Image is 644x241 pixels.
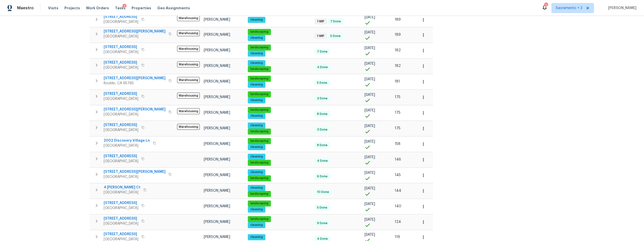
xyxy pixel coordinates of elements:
div: 2 [544,3,548,8]
span: landscaping [248,160,270,165]
span: 182 [395,49,401,52]
span: 189 [395,18,401,21]
span: cleaning [248,51,265,56]
span: [GEOGRAPHIC_DATA] [104,221,138,226]
span: 8 Done [315,112,330,116]
span: [DATE] [365,155,375,159]
span: [DATE] [365,233,375,236]
span: landscaping [248,201,270,206]
span: [GEOGRAPHIC_DATA] [104,174,166,179]
span: [PERSON_NAME] [204,80,230,83]
span: 4 Done [315,159,330,163]
span: cleaning [248,223,265,227]
span: 124 [395,220,401,224]
span: 4 [PERSON_NAME] Ct [104,185,140,190]
span: 3 Done [315,96,330,101]
span: Warehousing [177,30,200,36]
span: cleaning [248,145,265,149]
span: [PERSON_NAME] [204,220,230,224]
span: landscaping [248,67,270,71]
span: cleaning [248,123,265,128]
span: Warehousing [177,77,200,83]
span: [GEOGRAPHIC_DATA] [104,112,166,117]
span: cleaning [248,114,265,118]
span: Visits [48,6,58,11]
span: landscaping [248,217,270,221]
span: Warehousing [177,15,200,21]
span: [DATE] [365,46,375,50]
span: [DATE] [365,62,375,65]
span: 8 Done [315,143,330,147]
span: [PERSON_NAME] [204,205,230,208]
span: cleaning [248,83,265,87]
span: 181 [395,80,400,83]
span: [DATE] [365,171,375,175]
span: [DATE] [365,202,375,206]
span: [STREET_ADDRESS] [104,60,138,65]
span: Warehousing [177,108,200,114]
div: 2 [123,4,127,9]
span: Warehousing [177,61,200,67]
span: [PERSON_NAME] [204,64,230,68]
span: [GEOGRAPHIC_DATA] [104,159,138,164]
span: [DATE] [365,124,375,128]
span: Rocklin, CA 95765 [104,81,166,86]
span: [STREET_ADDRESS] [104,154,138,159]
span: [GEOGRAPHIC_DATA] [104,190,140,195]
span: [STREET_ADDRESS] [104,45,138,50]
span: landscaping [248,76,270,81]
span: [STREET_ADDRESS][PERSON_NAME] [104,169,166,174]
span: landscaping [248,176,270,180]
span: 4 Done [315,237,330,241]
span: 7 Done [315,50,330,54]
span: [DATE] [365,187,375,190]
span: [PERSON_NAME] [204,49,230,52]
span: cleaning [248,98,265,102]
span: cleaning [248,235,265,239]
span: cleaning [248,36,265,40]
span: 189 [395,33,401,36]
span: [PERSON_NAME] [204,235,230,239]
span: landscaping [248,108,270,112]
span: landscaping [248,92,270,96]
span: Warehousing [177,124,200,130]
span: [PERSON_NAME] [204,111,230,114]
span: [GEOGRAPHIC_DATA] [104,50,138,55]
span: Work Orders [86,6,109,11]
span: [PERSON_NAME] [204,142,230,146]
span: [STREET_ADDRESS][PERSON_NAME] [104,76,166,81]
span: [PERSON_NAME] [204,158,230,161]
span: cleaning [248,186,265,190]
span: [GEOGRAPHIC_DATA] [104,34,166,39]
span: [PERSON_NAME] [204,33,230,36]
span: 2002 Discovery Village Ln [104,138,150,143]
span: cleaning [248,207,265,212]
span: [STREET_ADDRESS] [104,123,138,128]
span: [GEOGRAPHIC_DATA] [104,128,138,133]
span: [GEOGRAPHIC_DATA] [104,19,138,24]
span: 7 Done [328,19,343,24]
span: 119 [395,235,400,239]
span: [GEOGRAPHIC_DATA] [104,206,138,211]
span: landscaping [248,139,270,143]
span: 145 [395,173,401,177]
span: 175 [395,95,400,99]
span: [PERSON_NAME] [204,18,230,21]
span: Geo Assignments [157,6,190,11]
span: [GEOGRAPHIC_DATA] [104,65,138,70]
span: [STREET_ADDRESS] [104,216,138,221]
span: Tasks [115,6,126,10]
span: 5 Done [315,81,329,85]
span: [PERSON_NAME] [204,95,230,99]
span: Sacramento + 3 [556,6,582,11]
span: [STREET_ADDRESS] [104,14,138,19]
span: Projects [64,6,80,11]
span: landscaping [248,45,270,50]
span: [DATE] [365,140,375,143]
span: 146 [395,158,401,161]
span: cleaning [248,154,265,159]
span: [GEOGRAPHIC_DATA] [104,96,138,101]
span: 3 Done [315,128,330,132]
span: Warehousing [177,93,200,99]
span: [STREET_ADDRESS][PERSON_NAME] [104,107,166,112]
